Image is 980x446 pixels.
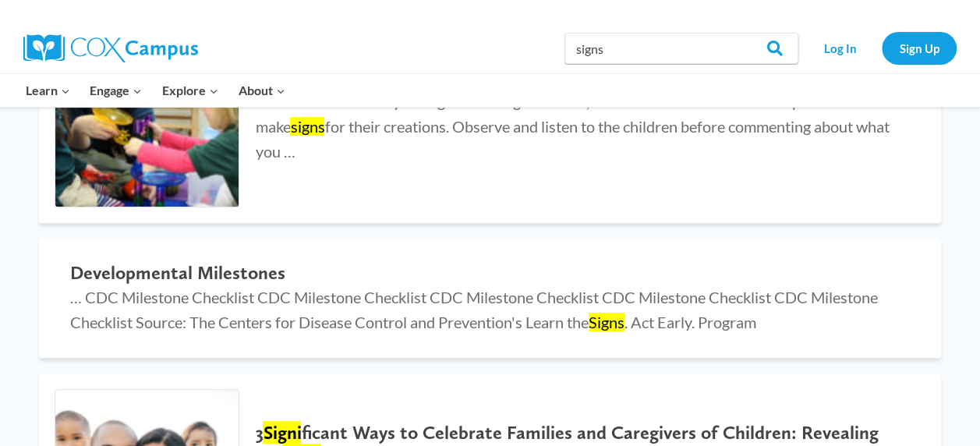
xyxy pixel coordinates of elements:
img: Cox Campus [23,34,198,62]
span: … CDC Milestone Checklist CDC Milestone Checklist CDC Milestone Checklist CDC Milestone Checklist... [70,288,878,331]
span: … children’s creativity. Using the writing materials, teachers model how to create plans or make ... [255,92,889,161]
a: Log In [806,32,874,64]
img: Setting Up Classroom Centers [55,23,239,207]
a: Developmental Milestones … CDC Milestone Checklist CDC Milestone Checklist CDC Milestone Checklis... [39,239,941,358]
h2: Developmental Milestones [70,262,910,285]
button: Child menu of Engage [80,74,153,107]
mark: signs [290,117,324,136]
nav: Primary Navigation [16,74,295,107]
button: Child menu of About [228,74,295,107]
mark: Signi [263,421,301,444]
button: Child menu of Explore [152,74,228,107]
nav: Secondary Navigation [806,32,957,64]
mark: Signs [589,313,624,331]
input: Search Cox Campus [564,33,798,64]
button: Child menu of Learn [16,74,80,107]
a: Setting Up Classroom Centers Setting Up Classroom Centers … children’s creativity. Using the writ... [39,7,941,223]
a: Sign Up [882,32,957,64]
